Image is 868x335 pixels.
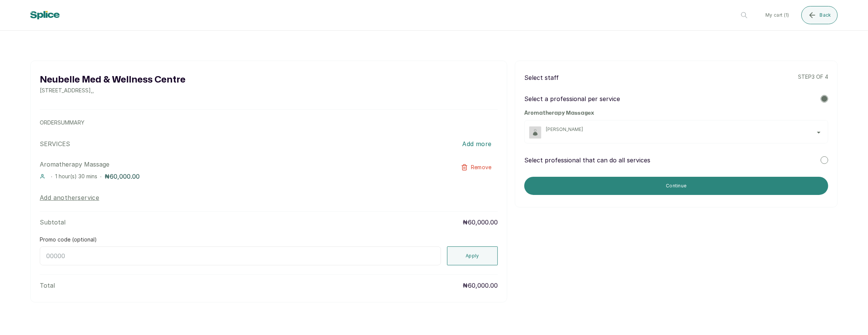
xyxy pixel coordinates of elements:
[524,73,559,82] p: Select staff
[40,73,185,87] h2: Neubelle Med & Wellness Centre
[529,126,541,139] img: staff image
[524,156,650,165] p: Select professional that can do all services
[40,172,406,181] div: · ·
[820,12,831,18] span: Back
[40,193,99,202] button: Add anotherservice
[40,139,70,148] p: SERVICES
[455,160,498,175] button: Remove
[524,109,828,117] h2: Aromatherapy Massage x
[55,173,97,179] span: 1 hour(s) 30 mins
[40,218,65,227] p: Subtotal
[801,6,838,24] button: Back
[40,246,441,265] input: 00000
[40,87,185,94] p: [STREET_ADDRESS] , ,
[40,281,55,290] p: Total
[457,136,498,152] button: Add more
[759,6,795,24] button: My cart (1)
[524,177,828,195] button: Continue
[471,164,492,171] span: Remove
[463,218,498,227] p: ₦60,000.00
[798,73,828,82] p: step 3 of 4
[463,281,498,290] p: ₦60,000.00
[40,119,498,126] p: ORDER SUMMARY
[40,236,97,243] label: Promo code (optional)
[546,126,823,132] span: [PERSON_NAME]
[104,172,140,181] p: ₦60,000.00
[529,126,823,139] button: staff image[PERSON_NAME]
[447,246,498,265] button: Apply
[40,160,406,169] p: Aromatherapy Massage
[524,94,620,103] p: Select a professional per service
